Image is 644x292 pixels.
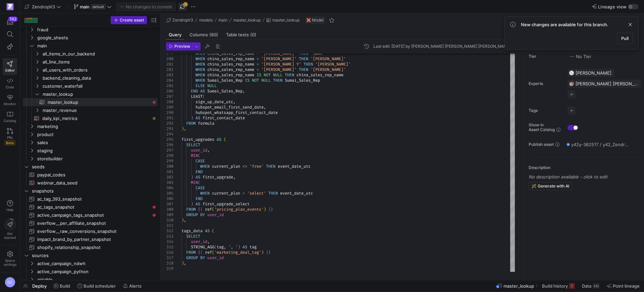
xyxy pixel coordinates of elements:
div: Press SPACE to select this row. [23,203,158,211]
div: 293 [166,126,173,131]
span: } [271,207,273,212]
span: first_contact_date [203,115,245,121]
span: seeds [32,163,157,171]
span: tags_data [181,228,203,234]
span: airtable [37,276,157,284]
a: shopify_relationship_snapshot​​​​​​​ [23,243,158,251]
span: (80) [209,33,218,37]
a: PRsBeta [3,125,17,148]
button: Build [51,280,73,292]
span: , [207,148,210,153]
div: 307 [166,201,173,207]
span: THEN [268,191,278,196]
div: 290 [166,110,173,115]
span: WHEN [196,67,205,72]
span: ( [212,207,214,212]
span: main [37,42,157,50]
span: '[PERSON_NAME]' [315,61,351,67]
span: THEN [266,164,275,169]
span: WHEN [200,191,210,196]
span: AS [196,201,200,207]
span: main [80,4,90,9]
span: Create asset [120,18,144,23]
div: Press SPACE to select this row. [23,235,158,243]
div: 302 [166,174,173,180]
a: Code [3,75,17,92]
span: ( [203,94,205,99]
span: china_sales_rep_name [207,56,254,61]
span: } [268,207,271,212]
button: GC [3,275,17,289]
span: [PERSON_NAME] [576,70,611,76]
div: 291 [166,115,173,121]
button: maindefault [72,2,113,11]
span: ( [214,244,217,250]
span: ac_tag_393_snapshot​​​​​​​ [37,195,150,203]
span: sign_up_date_utc [196,99,233,105]
span: Pull [621,36,629,41]
span: impact_brand_by_partner_snapshot​​​​​​​ [37,236,150,243]
button: Help [3,197,17,215]
div: 313 [166,234,173,239]
span: active_campaign_ndwh [37,260,157,267]
button: ZendropV3 [23,2,63,11]
div: 292 [166,121,173,126]
div: 311 [166,223,173,228]
a: Spacesettings [3,248,17,269]
span: SELECT [186,234,200,239]
span: MIN [191,153,198,158]
div: 287 [166,94,173,99]
span: '[PERSON_NAME]' [311,67,346,72]
span: y42y-362517 / y42_ZendropV3_main / master_lookup [571,142,630,147]
span: tag [217,244,224,250]
span: , [233,99,235,105]
span: STRING_AGG [191,244,214,250]
span: ) [191,115,193,121]
span: Tier [529,54,562,59]
span: END [196,169,203,174]
div: 315 [166,244,173,250]
span: Code [6,85,14,89]
span: formula [198,121,214,126]
div: Press SPACE to select this row. [23,147,158,155]
div: Press SPACE to select this row. [23,66,158,74]
span: 'free' [250,164,264,169]
button: main [217,16,229,24]
span: , [184,217,186,223]
div: Press SPACE to select this row. [23,26,158,34]
button: Generate with AI [529,182,572,190]
span: AS [200,88,205,94]
span: THEN [304,61,313,67]
span: WHEN [200,164,210,169]
span: Sumai_Sales_Rep [207,88,243,94]
span: Columns [190,33,218,37]
div: Press SPACE to select this row. [23,90,158,98]
button: Pull [617,33,633,44]
span: '[PERSON_NAME]' [261,67,297,72]
div: 299 [166,158,173,164]
span: <> [243,164,247,169]
span: hubspot_email_first_send_date [196,105,264,110]
span: first_upgrade_select [203,201,250,207]
div: 301 [166,169,173,174]
div: 283 [166,72,173,78]
span: Query [169,33,181,37]
span: product [37,131,157,138]
span: WHEN [196,72,205,78]
span: ) [191,174,193,180]
span: THEN [285,72,294,78]
span: THEN [273,78,282,83]
div: Press SPACE to select this row. [23,195,158,203]
div: Press SPACE to select this row. [23,58,158,66]
div: Press SPACE to select this row. [23,227,158,235]
span: THEN [299,67,308,72]
span: Experts [529,81,562,86]
span: NOT [252,78,259,83]
a: impact_brand_by_partner_snapshot​​​​​​​ [23,235,158,243]
span: , [233,174,235,180]
span: master_lookup [233,18,261,23]
span: ZendropV3 [32,4,55,9]
span: Lineage view [598,4,627,9]
span: Beta [4,140,15,145]
div: 296 [166,142,173,148]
